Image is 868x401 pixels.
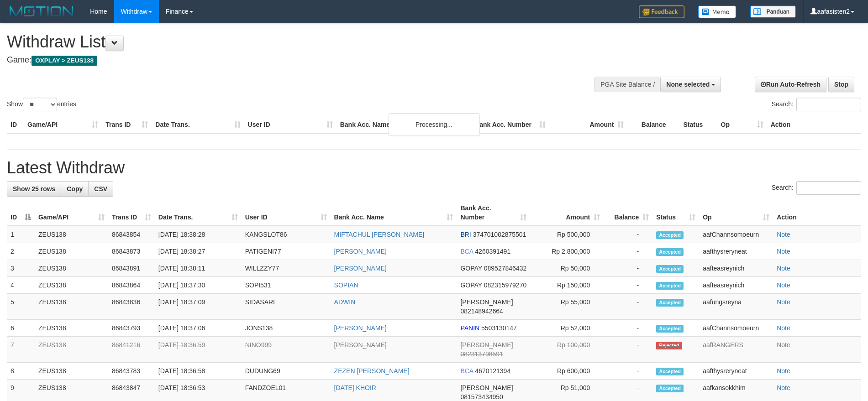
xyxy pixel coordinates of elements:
[35,277,108,294] td: ZEUS138
[61,181,89,197] a: Copy
[604,260,652,277] td: -
[699,320,773,337] td: aafChannsomoeurn
[604,226,652,243] td: -
[604,337,652,363] td: -
[530,363,604,380] td: Rp 600,000
[460,265,482,272] span: GOPAY
[242,294,331,320] td: SIDASARI
[777,367,790,375] a: Note
[155,337,242,363] td: [DATE] 18:36:59
[772,98,861,111] label: Search:
[773,200,861,226] th: Action
[530,337,604,363] td: Rp 100,000
[7,260,35,277] td: 3
[460,307,503,315] span: Copy 082148942664 to clipboard
[334,265,387,272] a: [PERSON_NAME]
[777,281,790,289] a: Note
[244,116,337,133] th: User ID
[337,116,471,133] th: Bank Acc. Name
[155,226,242,243] td: [DATE] 18:38:28
[7,294,35,320] td: 5
[660,77,721,92] button: None selected
[699,243,773,260] td: aafthysreryneat
[656,385,684,392] span: Accepted
[108,200,155,226] th: Trans ID: activate to sort column ascending
[155,277,242,294] td: [DATE] 18:37:30
[7,226,35,243] td: 1
[530,226,604,243] td: Rp 500,000
[777,248,790,255] a: Note
[155,363,242,380] td: [DATE] 18:36:58
[7,56,569,65] h4: Game:
[7,116,24,133] th: ID
[460,324,479,332] span: PANIN
[242,200,331,226] th: User ID: activate to sort column ascending
[530,294,604,320] td: Rp 55,000
[652,200,699,226] th: Status: activate to sort column ascending
[13,185,55,193] span: Show 25 rows
[242,337,331,363] td: NINO999
[7,363,35,380] td: 8
[699,277,773,294] td: aafteasreynich
[334,231,425,238] a: MIFTACHUL [PERSON_NAME]
[334,341,387,349] a: [PERSON_NAME]
[594,77,660,92] div: PGA Site Balance /
[108,260,155,277] td: 86843891
[242,320,331,337] td: JONS138
[7,200,35,226] th: ID: activate to sort column descending
[755,77,826,92] a: Run Auto-Refresh
[796,181,861,195] input: Search:
[152,116,244,133] th: Date Trans.
[102,116,152,133] th: Trans ID
[242,277,331,294] td: SOPI531
[656,231,684,239] span: Accepted
[699,226,773,243] td: aafChannsomoeurn
[604,277,652,294] td: -
[242,243,331,260] td: PATIGENI77
[108,243,155,260] td: 86843873
[484,281,526,289] span: Copy 082315979270 to clipboard
[108,363,155,380] td: 86843783
[35,294,108,320] td: ZEUS138
[530,277,604,294] td: Rp 150,000
[772,181,861,195] label: Search:
[94,185,107,193] span: CSV
[767,116,861,133] th: Action
[334,324,387,332] a: [PERSON_NAME]
[777,384,790,391] a: Note
[656,342,682,349] span: Rejected
[460,367,473,375] span: BCA
[35,243,108,260] td: ZEUS138
[460,341,513,349] span: [PERSON_NAME]
[656,282,684,290] span: Accepted
[828,77,854,92] a: Stop
[35,260,108,277] td: ZEUS138
[473,231,526,238] span: Copy 374701002875501 to clipboard
[717,116,767,133] th: Op
[750,5,796,18] img: panduan.png
[604,320,652,337] td: -
[35,320,108,337] td: ZEUS138
[7,181,61,197] a: Show 25 rows
[24,116,102,133] th: Game/API
[389,113,480,136] div: Processing...
[679,116,717,133] th: Status
[604,363,652,380] td: -
[457,200,530,226] th: Bank Acc. Number: activate to sort column ascending
[460,248,473,255] span: BCA
[108,294,155,320] td: 86843836
[460,393,503,401] span: Copy 081573434950 to clipboard
[7,98,76,111] label: Show entries
[67,185,83,193] span: Copy
[7,320,35,337] td: 6
[777,265,790,272] a: Note
[7,337,35,363] td: 7
[699,260,773,277] td: aafteasreynich
[460,231,471,238] span: BRI
[108,337,155,363] td: 86841216
[108,277,155,294] td: 86843864
[656,299,684,307] span: Accepted
[334,248,387,255] a: [PERSON_NAME]
[796,98,861,111] input: Search:
[460,281,482,289] span: GOPAY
